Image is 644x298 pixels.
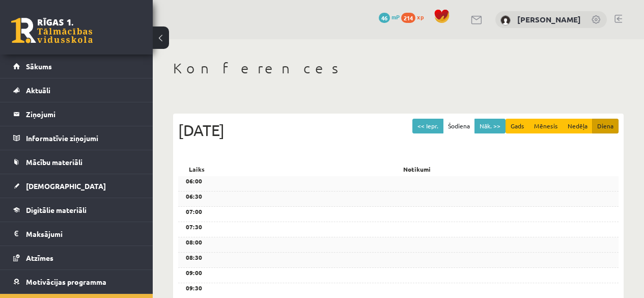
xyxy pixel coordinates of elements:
span: Aktuāli [26,86,50,95]
b: 07:00 [186,207,202,215]
span: 214 [401,13,415,23]
a: [DEMOGRAPHIC_DATA] [13,174,140,198]
button: Šodiena [443,119,475,133]
a: Sākums [13,55,140,78]
a: Aktuāli [13,78,140,102]
span: xp [417,13,424,21]
a: Motivācijas programma [13,270,140,293]
span: mP [391,13,400,21]
div: [DATE] [178,119,619,142]
b: 06:30 [186,192,202,200]
button: << Iepr. [412,119,443,133]
button: Gads [506,119,529,133]
span: Mācību materiāli [26,157,82,167]
legend: Maksājumi [26,222,140,246]
a: Rīgas 1. Tālmācības vidusskola [11,18,93,43]
button: Nedēļa [563,119,593,133]
b: 08:30 [186,253,202,261]
b: 06:00 [186,177,202,185]
span: 46 [379,13,390,23]
b: 09:00 [186,268,202,277]
button: Mēnesis [529,119,563,133]
legend: Ziņojumi [26,102,140,126]
div: Notikumi [215,162,619,176]
b: 09:30 [186,284,202,292]
a: Mācību materiāli [13,150,140,174]
div: Laiks [178,162,215,176]
a: Informatīvie ziņojumi [13,126,140,150]
span: Sākums [26,62,52,71]
b: 07:30 [186,223,202,231]
legend: Informatīvie ziņojumi [26,126,140,150]
span: Motivācijas programma [26,277,106,286]
button: Nāk. >> [474,119,506,133]
h1: Konferences [173,60,624,77]
span: [DEMOGRAPHIC_DATA] [26,181,106,191]
a: 46 mP [379,13,400,21]
a: Ziņojumi [13,102,140,126]
a: [PERSON_NAME] [517,14,581,24]
a: Atzīmes [13,246,140,269]
img: Anna Enija Kozlinska [500,15,511,25]
button: Diena [592,119,619,133]
b: 08:00 [186,238,202,246]
a: 214 xp [401,13,429,21]
span: Atzīmes [26,253,53,262]
a: Maksājumi [13,222,140,246]
span: Digitālie materiāli [26,205,87,214]
a: Digitālie materiāli [13,198,140,222]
